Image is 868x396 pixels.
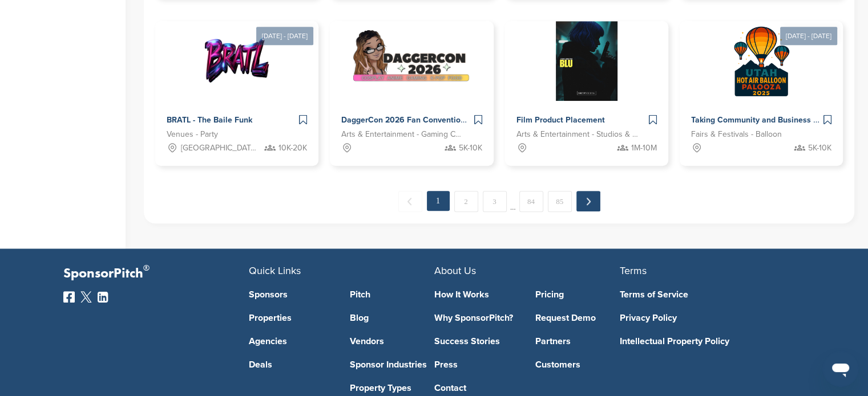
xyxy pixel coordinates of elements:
[63,291,75,303] img: Facebook
[620,337,788,346] a: Intellectual Property Policy
[63,266,249,282] p: SponsorPitch
[691,128,782,141] span: Fairs & Festivals - Balloon
[249,360,333,369] a: Deals
[505,21,668,166] a: Sponsorpitch & Film Product Placement Arts & Entertainment - Studios & Production Co's 1M-10M
[556,21,617,101] img: Sponsorpitch &
[167,115,252,125] span: BRATL - The Baile Funk
[350,383,434,393] a: Property Types
[80,291,92,303] img: Twitter
[434,337,519,346] a: Success Stories
[780,27,837,45] div: [DATE] - [DATE]
[249,264,301,277] span: Quick Links
[155,3,318,166] a: [DATE] - [DATE] Sponsorpitch & BRATL - The Baile Funk Venues - Party [GEOGRAPHIC_DATA], [GEOGRAPH...
[197,21,277,101] img: Sponsorpitch &
[808,142,831,154] span: 5K-10K
[631,142,657,154] span: 1M-10M
[330,21,493,166] a: Sponsorpitch & DaggerCon 2026 Fan Convention in [GEOGRAPHIC_DATA], [GEOGRAPHIC_DATA] Arts & Enter...
[434,290,519,299] a: How It Works
[249,337,333,346] a: Agencies
[454,191,478,212] a: 2
[721,21,801,101] img: Sponsorpitch &
[434,360,519,369] a: Press
[548,191,572,212] a: 85
[341,128,465,141] span: Arts & Entertainment - Gaming Conventions
[519,191,543,212] a: 84
[427,191,450,211] em: 1
[181,142,258,154] span: [GEOGRAPHIC_DATA], [GEOGRAPHIC_DATA]
[535,290,620,299] a: Pricing
[434,264,476,277] span: About Us
[350,290,434,299] a: Pitch
[249,313,333,322] a: Properties
[434,383,519,393] a: Contact
[535,313,620,322] a: Request Demo
[341,115,644,125] span: DaggerCon 2026 Fan Convention in [GEOGRAPHIC_DATA], [GEOGRAPHIC_DATA]
[680,3,843,166] a: [DATE] - [DATE] Sponsorpitch & Taking Community and Business to [GEOGRAPHIC_DATA] with the [US_ST...
[510,191,516,211] span: …
[278,142,307,154] span: 10K-20K
[576,191,600,211] a: Next →
[249,290,333,299] a: Sponsors
[167,128,218,141] span: Venues - Party
[143,261,150,275] span: ®
[535,337,620,346] a: Partners
[350,313,434,322] a: Blog
[516,115,605,125] span: Film Product Placement
[350,337,434,346] a: Vendors
[822,350,859,387] iframe: Button to launch messaging window
[459,142,482,154] span: 5K-10K
[483,191,507,212] a: 3
[516,128,640,141] span: Arts & Entertainment - Studios & Production Co's
[434,313,519,322] a: Why SponsorPitch?
[398,191,422,212] span: ← Previous
[350,360,434,369] a: Sponsor Industries
[535,360,620,369] a: Customers
[352,21,471,101] img: Sponsorpitch &
[620,264,647,277] span: Terms
[256,27,313,45] div: [DATE] - [DATE]
[620,290,788,299] a: Terms of Service
[620,313,788,322] a: Privacy Policy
